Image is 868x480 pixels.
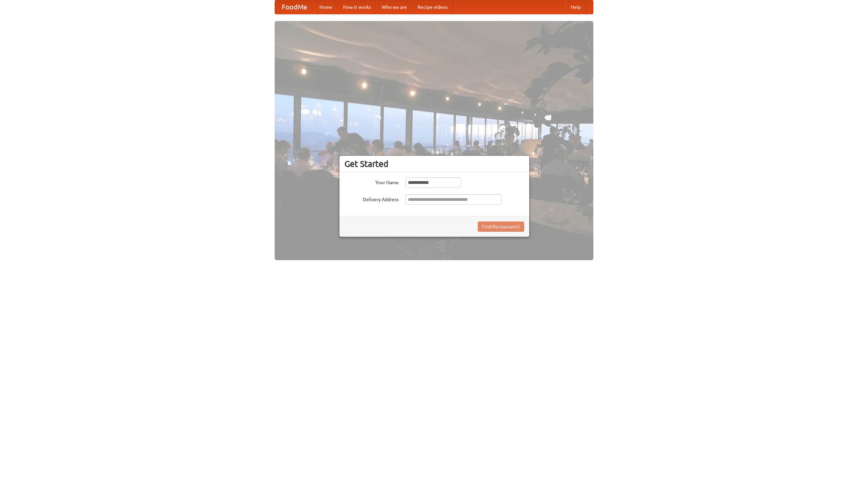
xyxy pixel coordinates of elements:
a: Recipe videos [412,0,453,14]
a: Who we are [376,0,412,14]
button: Find Restaurants! [478,222,524,232]
a: Home [314,0,338,14]
a: How it works [338,0,376,14]
label: Your Name [344,177,399,186]
h3: Get Started [344,159,524,169]
a: Help [565,0,586,14]
a: FoodMe [275,0,314,14]
label: Delivery Address [344,194,399,203]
